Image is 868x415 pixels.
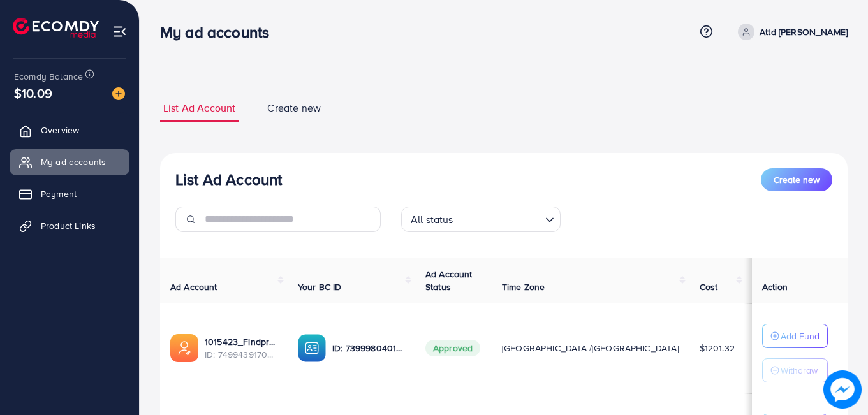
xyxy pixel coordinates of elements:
[41,187,77,200] span: Payment
[762,324,828,348] button: Add Fund
[163,101,235,115] span: List Ad Account
[170,280,217,293] span: Ad Account
[733,24,848,40] a: Attd [PERSON_NAME]
[112,24,127,39] img: menu
[408,210,456,229] span: All status
[14,70,83,83] span: Ecomdy Balance
[457,208,540,229] input: Search for option
[41,156,106,168] span: My ad accounts
[41,124,79,136] span: Overview
[425,268,473,293] span: Ad Account Status
[10,117,129,143] a: Overview
[332,340,405,356] p: ID: 7399980401722310657
[205,335,277,361] div: <span class='underline'>1015423_Findproduct_1746099618697</span></br>7499439170620899346
[781,328,820,344] p: Add Fund
[175,170,282,189] h3: List Ad Account
[700,342,735,354] span: $1201.32
[10,149,129,175] a: My ad accounts
[762,358,828,382] button: Withdraw
[298,334,326,362] img: ic-ba-acc.ded83a64.svg
[10,181,129,207] a: Payment
[760,24,848,40] p: Attd [PERSON_NAME]
[41,219,96,232] span: Product Links
[112,87,125,100] img: image
[761,168,832,191] button: Create new
[825,372,861,408] img: image
[10,213,129,238] a: Product Links
[205,348,277,361] span: ID: 7499439170620899346
[425,340,480,356] span: Approved
[700,280,718,293] span: Cost
[14,84,52,102] span: $10.09
[170,334,198,362] img: ic-ads-acc.e4c84228.svg
[401,207,561,232] div: Search for option
[298,280,342,293] span: Your BC ID
[762,280,788,293] span: Action
[205,335,277,348] a: 1015423_Findproduct_1746099618697
[502,342,679,354] span: [GEOGRAPHIC_DATA]/[GEOGRAPHIC_DATA]
[160,23,279,41] h3: My ad accounts
[781,363,818,378] p: Withdraw
[774,173,820,186] span: Create new
[267,101,321,115] span: Create new
[502,280,545,293] span: Time Zone
[13,18,99,38] img: logo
